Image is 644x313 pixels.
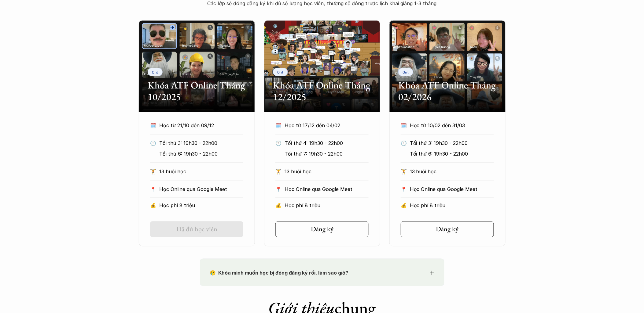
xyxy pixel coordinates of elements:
p: 💰 [150,201,156,210]
h5: Đăng ký [311,225,333,233]
h2: Khóa ATF Online Tháng 12/2025 [273,79,371,103]
p: 🏋️ [275,167,282,176]
p: Onl [277,70,284,74]
p: 🏋️ [401,167,407,176]
p: 🕙 [275,139,282,148]
h2: Khóa ATF Online Tháng 02/2026 [399,79,496,103]
p: 🗓️ [150,121,156,130]
p: 📍 [275,187,282,192]
p: Tối thứ 3: 19h30 - 22h00 [410,139,494,148]
h2: Khóa ATF Online Tháng 10/2025 [148,79,246,103]
strong: 😢 Khóa mình muốn học bị đóng đăng ký rồi, làm sao giờ? [210,270,348,276]
p: 🕙 [150,139,156,148]
p: 📍 [150,187,156,192]
p: Học Online qua Google Meet [410,185,494,194]
p: 💰 [401,201,407,210]
h5: Đăng ký [436,225,459,233]
p: Tối thứ 3: 19h30 - 22h00 [159,139,243,148]
p: Học từ 10/02 đến 31/03 [410,121,483,130]
p: Tối thứ 6: 19h30 - 22h00 [159,149,243,159]
h5: Đã đủ học viên [176,225,217,233]
p: 🏋️ [150,167,156,176]
p: Onl [403,70,409,74]
p: 🗓️ [275,121,282,130]
a: Đăng ký [275,221,369,237]
p: 💰 [275,201,282,210]
a: Đăng ký [401,221,494,237]
p: Học từ 17/12 đến 04/02 [285,121,357,130]
p: Onl [152,70,158,74]
p: 13 buổi học [410,167,494,176]
p: Học Online qua Google Meet [159,185,243,194]
p: 13 buổi học [159,167,243,176]
p: Tối thứ 7: 19h30 - 22h00 [285,149,369,159]
p: 🗓️ [401,121,407,130]
p: Học phí 8 triệu [159,201,243,210]
p: Học phí 8 triệu [285,201,369,210]
p: Tối thứ 6: 19h30 - 22h00 [410,149,494,159]
p: 13 buổi học [285,167,369,176]
p: 🕙 [401,139,407,148]
p: Học phí 8 triệu [410,201,494,210]
p: Học từ 21/10 đến 09/12 [159,121,232,130]
p: Tối thứ 4: 19h30 - 22h00 [285,139,369,148]
p: Học Online qua Google Meet [285,185,369,194]
p: 📍 [401,187,407,192]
